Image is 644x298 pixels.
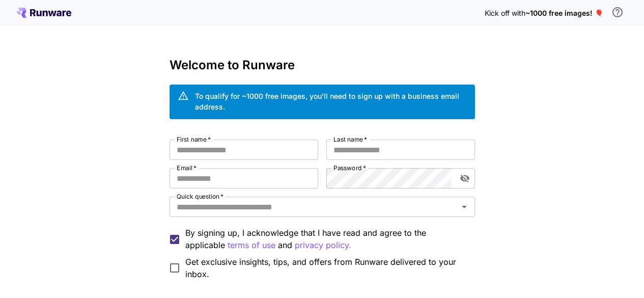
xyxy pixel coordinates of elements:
[170,58,475,72] h3: Welcome to Runware
[177,164,197,172] label: Email
[607,2,628,22] button: In order to qualify for free credit, you need to sign up with a business email address and click ...
[177,192,223,201] label: Quick question
[228,239,275,252] button: By signing up, I acknowledge that I have read and agree to the applicable and privacy policy.
[485,9,525,17] span: Kick off with
[525,9,603,17] span: ~1000 free images! 🎈
[295,239,351,252] p: privacy policy.
[195,91,467,112] div: To qualify for ~1000 free images, you’ll need to sign up with a business email address.
[228,239,275,252] p: terms of use
[456,169,474,187] button: toggle password visibility
[185,227,467,252] p: By signing up, I acknowledge that I have read and agree to the applicable and
[333,164,366,172] label: Password
[457,200,471,214] button: Open
[185,256,467,280] span: Get exclusive insights, tips, and offers from Runware delivered to your inbox.
[295,239,351,252] button: By signing up, I acknowledge that I have read and agree to the applicable terms of use and
[177,135,211,144] label: First name
[333,135,367,144] label: Last name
